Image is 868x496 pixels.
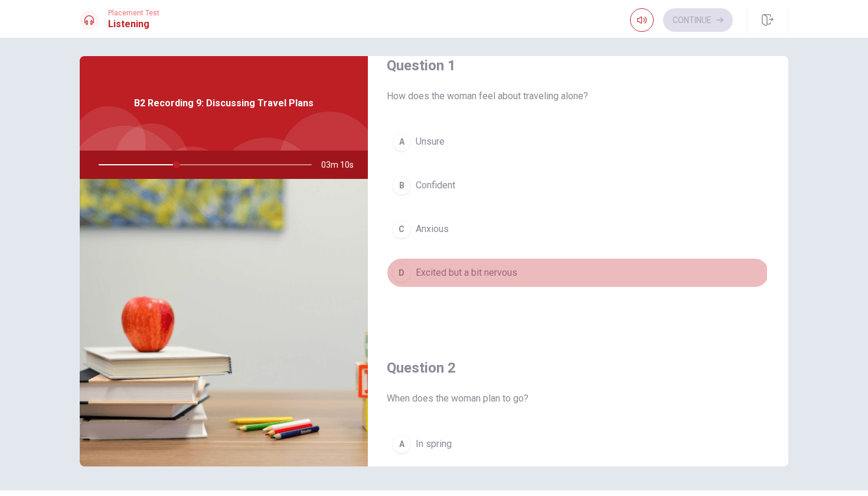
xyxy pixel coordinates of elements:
span: B2 Recording 9: Discussing Travel Plans [134,96,314,110]
span: When does the woman plan to go? [387,391,769,406]
span: How does the woman feel about traveling alone? [387,89,769,103]
h4: Question 2 [387,358,769,377]
div: D [392,263,411,282]
button: AIn spring [387,429,769,459]
span: Confident [416,178,455,192]
button: AUnsure [387,127,769,156]
span: Placement Test [108,9,159,17]
button: DExcited but a bit nervous [387,258,769,288]
h1: Listening [108,17,159,31]
div: B [392,176,411,195]
img: B2 Recording 9: Discussing Travel Plans [80,179,368,466]
button: BConfident [387,171,769,200]
button: CAnxious [387,214,769,244]
div: A [392,132,411,151]
span: In spring [416,437,452,451]
h4: Question 1 [387,56,769,75]
span: Anxious [416,222,449,236]
div: C [392,220,411,239]
span: Unsure [416,135,445,149]
div: A [392,435,411,453]
span: Excited but a bit nervous [416,266,517,280]
span: 03m 10s [321,151,363,179]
